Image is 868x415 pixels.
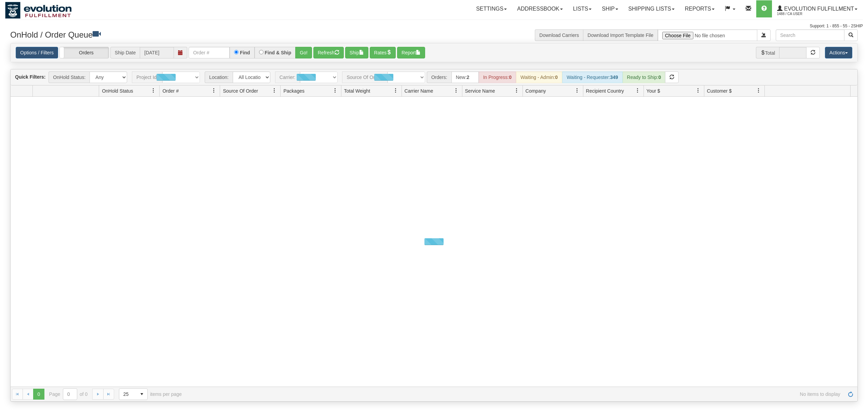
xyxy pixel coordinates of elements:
a: Ship [597,0,623,17]
div: Waiting - Admin: [516,71,562,83]
strong: 349 [610,75,618,80]
label: Quick Filters: [15,73,45,80]
span: Service Name [465,88,495,94]
h3: OnHold / Order Queue [10,29,429,39]
a: Settings [471,0,512,17]
span: Order # [162,88,178,94]
a: Source Of Order filter column settings [269,85,280,96]
strong: 2 [467,75,470,80]
input: Import [658,29,757,41]
button: Go! [295,47,312,58]
span: 25 [123,391,132,398]
span: select [136,389,147,400]
span: Carrier Name [405,88,433,94]
span: Page sizes drop down [119,388,148,400]
strong: 0 [509,75,512,80]
button: Actions [825,47,852,58]
span: 1488 / CA User [777,11,828,17]
span: Source Of Order [223,88,258,94]
a: Packages filter column settings [329,85,341,96]
span: Recipient Country [586,88,624,94]
strong: 0 [555,75,558,80]
span: Your $ [647,88,660,94]
input: Order # [189,47,230,58]
a: Customer $ filter column settings [753,85,764,96]
a: Download Carriers [539,32,579,38]
button: Refresh [313,47,344,58]
strong: 0 [658,75,661,80]
a: Download Import Template File [587,32,653,38]
a: Shipping lists [623,0,680,17]
span: Packages [283,88,304,94]
a: Reports [680,0,720,17]
span: Page of 0 [49,388,88,400]
a: Total Weight filter column settings [390,85,402,96]
label: Find & Ship [265,50,291,55]
span: Ship Date [110,47,140,58]
a: Company filter column settings [571,85,583,96]
span: Evolution Fulfillment [783,6,854,12]
label: Find [240,50,250,55]
div: grid toolbar [11,69,857,85]
button: Search [844,29,858,41]
span: OnHold Status: [49,71,90,83]
a: OnHold Status filter column settings [148,85,159,96]
a: Refresh [845,389,856,400]
span: Page 0 [33,389,44,400]
a: Your $ filter column settings [692,85,704,96]
span: Company [526,88,546,94]
a: Evolution Fulfillment 1488 / CA User [772,0,863,17]
input: Search [776,29,844,41]
span: Total Weight [344,88,370,94]
a: Order # filter column settings [208,85,220,96]
a: Carrier Name filter column settings [450,85,462,96]
div: Ready to Ship: [623,71,666,83]
div: Waiting - Requester: [562,71,622,83]
div: New: [451,71,479,83]
button: Rates [370,47,396,58]
span: No items to display [191,391,840,397]
a: Addressbook [512,0,568,17]
label: Orders [60,47,109,58]
span: items per page [119,388,182,400]
a: Options / Filters [16,47,58,58]
a: Lists [568,0,597,17]
button: Ship [345,47,368,58]
span: Customer $ [707,88,732,94]
span: OnHold Status [102,88,133,94]
span: Orders: [427,71,451,83]
button: Report [397,47,425,58]
a: Recipient Country filter column settings [632,85,643,96]
span: Location: [205,71,233,83]
img: logo1488.jpg [5,2,72,19]
div: Support: 1 - 855 - 55 - 2SHIP [5,23,863,29]
a: Service Name filter column settings [511,85,523,96]
span: Total [756,47,779,58]
div: In Progress: [479,71,516,83]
